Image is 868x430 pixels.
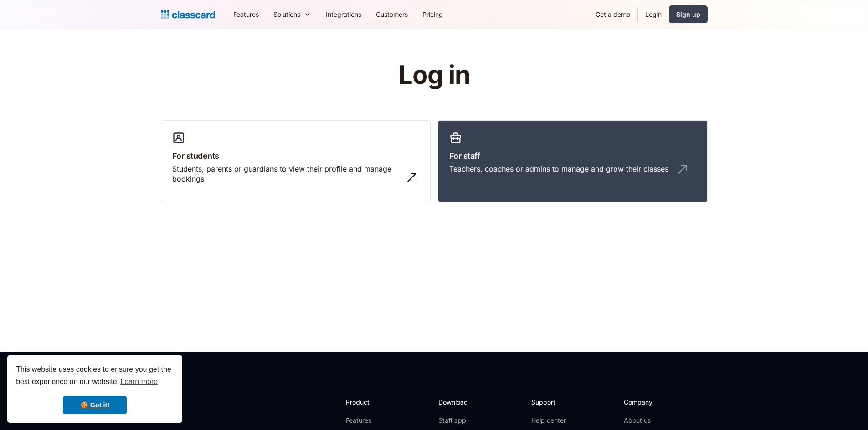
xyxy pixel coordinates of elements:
[438,397,476,407] h2: Download
[318,4,369,25] a: Integrations
[438,416,476,425] a: Staff app
[266,4,318,25] div: Solutions
[531,397,568,407] h2: Support
[119,375,159,389] a: learn more about cookies
[588,4,637,25] a: Get a demo
[7,355,182,423] div: cookieconsent
[638,4,669,25] a: Login
[449,164,668,174] div: Teachers, coaches or admins to manage and grow their classes
[289,61,579,89] h1: Log in
[16,364,174,389] span: This website uses cookies to ensure you get the best experience on our website.
[226,4,266,25] a: Features
[669,5,708,23] a: Sign up
[438,120,708,203] a: For staffTeachers, coaches or admins to manage and grow their classes
[369,4,415,25] a: Customers
[676,10,700,19] div: Sign up
[273,10,300,19] div: Solutions
[624,416,684,425] a: About us
[531,416,568,425] a: Help center
[161,120,431,203] a: For studentsStudents, parents or guardians to view their profile and manage bookings
[172,150,419,162] h3: For students
[346,416,395,425] a: Features
[415,4,450,25] a: Pricing
[161,8,215,21] a: Logo
[63,396,127,414] a: dismiss cookie message
[346,397,395,407] h2: Product
[172,164,401,184] div: Students, parents or guardians to view their profile and manage bookings
[449,150,696,162] h3: For staff
[624,397,684,407] h2: Company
